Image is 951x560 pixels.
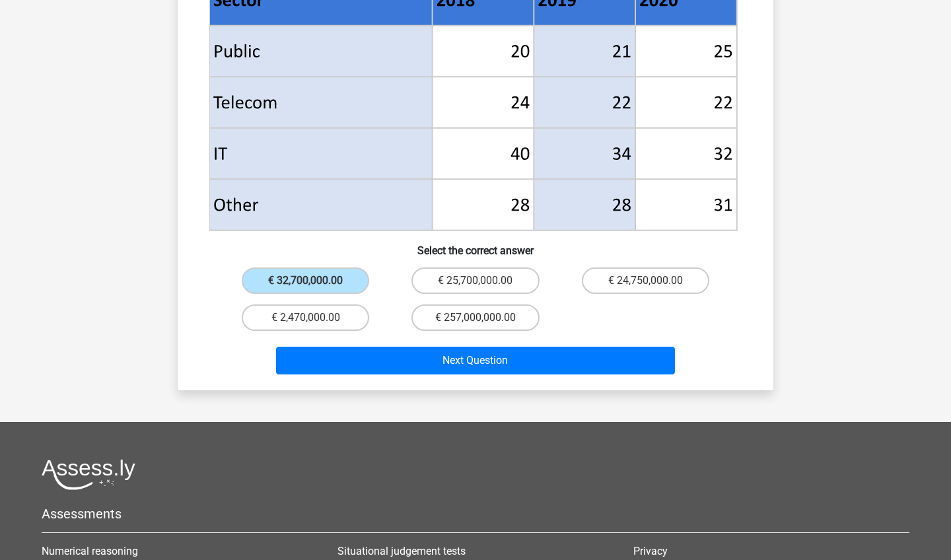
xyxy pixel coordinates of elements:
label: € 32,700,000.00 [242,267,369,294]
label: € 2,470,000.00 [242,304,369,331]
label: € 257,000,000.00 [411,304,539,331]
img: Assessly logo [42,459,135,490]
h6: Select the correct answer [199,234,752,257]
button: Next Question [276,347,676,374]
label: € 25,700,000.00 [411,267,539,294]
label: € 24,750,000.00 [582,267,709,294]
h5: Assessments [42,506,909,522]
a: Privacy [633,545,668,557]
a: Situational judgement tests [337,545,466,557]
a: Numerical reasoning [42,545,138,557]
